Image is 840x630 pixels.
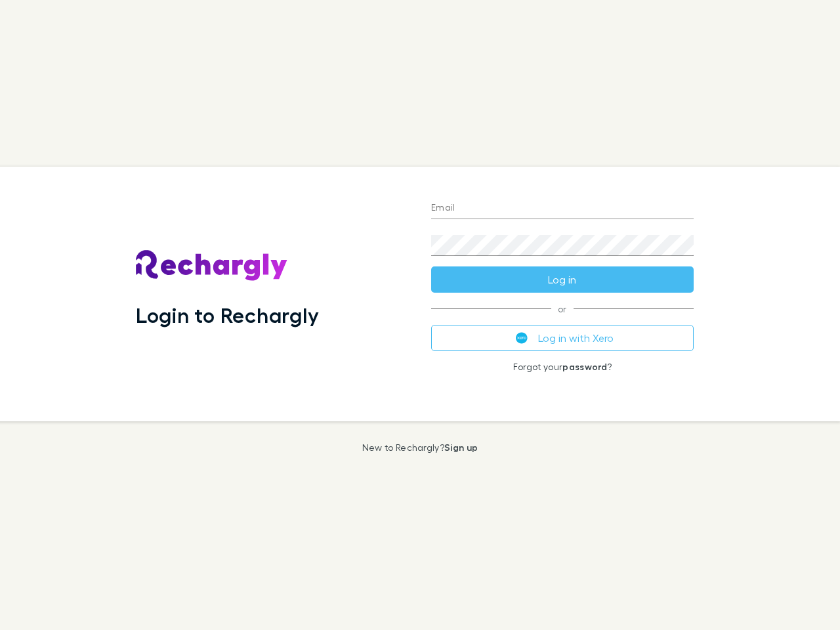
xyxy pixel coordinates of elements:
img: Rechargly's Logo [136,250,288,282]
img: Xero's logo [516,332,528,344]
p: Forgot your ? [431,362,694,372]
h1: Login to Rechargly [136,303,319,327]
p: New to Rechargly? [362,442,478,453]
a: password [562,361,607,372]
a: Sign up [444,442,478,453]
span: or [431,308,694,309]
button: Log in with Xero [431,325,694,351]
button: Log in [431,266,694,293]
